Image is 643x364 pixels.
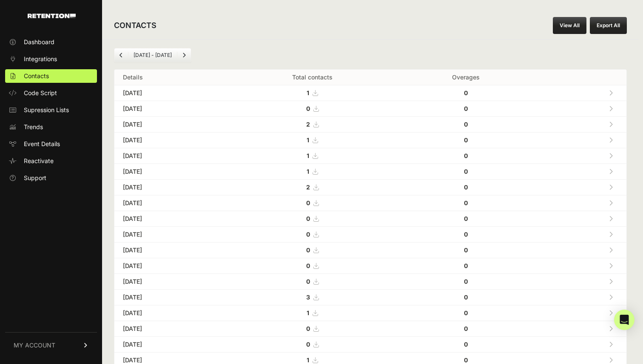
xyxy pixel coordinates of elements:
[464,262,468,269] strong: 0
[128,52,177,59] li: [DATE] - [DATE]
[464,356,468,364] strong: 0
[306,105,310,112] strong: 0
[24,174,46,182] span: Support
[307,136,318,144] a: 1
[5,69,97,83] a: Contacts
[14,341,55,350] span: MY ACCOUNT
[5,120,97,134] a: Trends
[114,48,128,62] a: Previous
[114,321,226,337] td: [DATE]
[306,262,310,269] strong: 0
[307,356,309,364] strong: 1
[464,199,468,206] strong: 0
[114,117,226,133] td: [DATE]
[464,183,468,191] strong: 0
[114,195,226,211] td: [DATE]
[306,183,310,191] strong: 2
[306,293,310,301] strong: 3
[464,105,468,112] strong: 0
[306,293,319,301] a: 3
[114,180,226,195] td: [DATE]
[553,17,586,34] a: View All
[5,52,97,66] a: Integrations
[464,121,468,128] strong: 0
[5,137,97,151] a: Event Details
[464,89,468,96] strong: 0
[114,20,156,31] h2: CONTACTS
[306,183,319,191] a: 2
[114,164,226,180] td: [DATE]
[5,154,97,168] a: Reactivate
[24,38,54,46] span: Dashboard
[307,89,309,96] strong: 1
[5,35,97,49] a: Dashboard
[306,325,310,332] strong: 0
[306,215,310,222] strong: 0
[177,48,191,62] a: Next
[307,152,318,159] a: 1
[306,341,310,348] strong: 0
[114,305,226,321] td: [DATE]
[464,341,468,348] strong: 0
[464,246,468,254] strong: 0
[114,101,226,117] td: [DATE]
[24,72,49,80] span: Contacts
[114,227,226,243] td: [DATE]
[28,14,76,18] img: Retention.com
[464,293,468,301] strong: 0
[24,140,60,148] span: Event Details
[5,103,97,117] a: Supression Lists
[307,309,318,316] a: 1
[24,89,57,97] span: Code Script
[114,243,226,258] td: [DATE]
[114,258,226,274] td: [DATE]
[398,70,533,85] th: Overages
[114,148,226,164] td: [DATE]
[114,337,226,353] td: [DATE]
[114,274,226,290] td: [DATE]
[464,309,468,316] strong: 0
[464,231,468,238] strong: 0
[5,171,97,185] a: Support
[306,199,310,206] strong: 0
[464,278,468,285] strong: 0
[226,70,398,85] th: Total contacts
[307,136,309,144] strong: 1
[114,290,226,305] td: [DATE]
[307,168,318,175] a: 1
[114,85,226,101] td: [DATE]
[114,133,226,148] td: [DATE]
[464,325,468,332] strong: 0
[24,157,54,165] span: Reactivate
[306,231,310,238] strong: 0
[5,332,97,358] a: MY ACCOUNT
[24,123,43,131] span: Trends
[307,356,318,364] a: 1
[307,152,309,159] strong: 1
[24,55,57,63] span: Integrations
[114,211,226,227] td: [DATE]
[307,168,309,175] strong: 1
[306,278,310,285] strong: 0
[614,310,634,330] div: Open Intercom Messenger
[464,168,468,175] strong: 0
[114,70,226,85] th: Details
[464,136,468,144] strong: 0
[464,152,468,159] strong: 0
[307,89,318,96] a: 1
[306,121,310,128] strong: 2
[306,121,319,128] a: 2
[464,215,468,222] strong: 0
[306,246,310,254] strong: 0
[5,86,97,100] a: Code Script
[307,309,309,316] strong: 1
[24,106,69,114] span: Supression Lists
[590,17,627,34] button: Export All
